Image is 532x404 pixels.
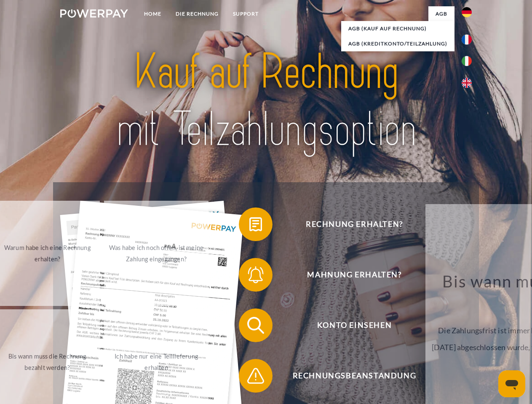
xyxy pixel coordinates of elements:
iframe: Schaltfläche zum Öffnen des Messaging-Fensters [498,370,525,397]
span: Rechnungsbeanstandung [251,359,457,393]
a: AGB (Kreditkonto/Teilzahlung) [341,36,454,51]
a: Home [137,6,168,21]
img: logo-powerpay-white.svg [60,9,128,18]
img: fr [462,35,472,45]
a: SUPPORT [226,6,266,21]
div: Was habe ich noch offen, ist meine Zahlung eingegangen? [109,242,204,265]
img: title-powerpay_de.svg [80,40,452,161]
img: it [462,56,472,66]
button: Rechnungsbeanstandung [239,359,458,393]
div: Ich habe nur eine Teillieferung erhalten [109,351,204,373]
a: Was habe ich noch offen, ist meine Zahlung eingegangen? [104,201,209,306]
img: qb_warning.svg [245,365,266,386]
img: en [462,78,472,88]
a: AGB (Kauf auf Rechnung) [341,21,454,36]
img: qb_search.svg [245,315,266,336]
img: de [462,7,472,17]
span: Konto einsehen [251,308,457,342]
a: DIE RECHNUNG [168,6,226,21]
a: agb [428,6,454,21]
button: Konto einsehen [239,308,458,342]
